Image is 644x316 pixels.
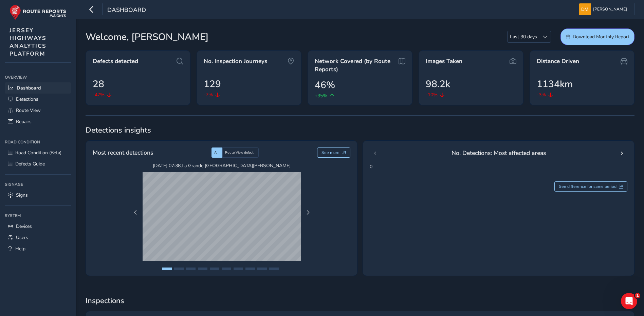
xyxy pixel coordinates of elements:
button: Page 5 [210,268,219,270]
span: -10% [426,91,438,98]
button: Page 4 [198,268,207,270]
a: Route View [5,105,71,116]
span: Last 30 days [508,31,539,42]
span: -3% [537,91,546,98]
img: diamond-layout [579,3,591,15]
span: +35% [315,92,327,99]
a: Road Condition (Beta) [5,147,71,158]
div: AI [211,147,222,158]
span: Dashboard [107,6,146,15]
button: Previous Page [131,208,140,217]
div: Overview [5,72,71,82]
button: See more [317,147,351,158]
a: Users [5,232,71,243]
iframe: Intercom live chat [621,293,637,309]
span: Signs [16,192,28,198]
button: See difference for same period [554,181,628,192]
span: Distance Driven [537,57,579,65]
button: Page 1 [162,268,172,270]
span: [DATE] 07:38 , La Grande [GEOGRAPHIC_DATA][PERSON_NAME] [143,162,301,169]
a: Signs [5,190,71,201]
button: Next Page [303,208,313,217]
span: No. Inspection Journeys [204,57,267,65]
a: Help [5,243,71,254]
span: Route View [16,107,41,114]
span: No. Detections: Most affected areas [452,149,546,157]
div: 0 [363,140,634,276]
a: Defects Guide [5,158,71,170]
button: Page 10 [269,268,279,270]
span: Devices [16,223,32,230]
span: Defects Guide [15,161,45,167]
span: Dashboard [17,85,41,91]
button: Page 9 [257,268,267,270]
span: Inspections [86,296,634,306]
span: Network Covered (by Route Reports) [315,57,396,73]
div: Signage [5,179,71,190]
span: Help [15,245,25,252]
span: See more [321,150,339,155]
span: Detections insights [86,125,634,135]
span: 1 [635,293,640,298]
span: 28 [93,77,104,91]
span: Detections [16,96,38,102]
button: Page 8 [245,268,255,270]
span: Road Condition (Beta) [15,150,61,156]
span: Defects detected [93,57,138,65]
button: Download Monthly Report [560,28,634,45]
div: Road Condition [5,137,71,147]
span: Route View defect [225,150,254,155]
span: Repairs [16,118,32,125]
img: rr logo [10,5,66,20]
a: Repairs [5,116,71,127]
span: Download Monthly Report [573,34,629,40]
div: Route View defect [222,147,259,158]
span: Images Taken [426,57,462,65]
span: See difference for same period [559,184,617,189]
a: Detections [5,94,71,105]
button: Page 3 [186,268,196,270]
span: 98.2k [426,77,450,91]
button: Page 6 [222,268,231,270]
span: AI [214,150,218,155]
span: Welcome, [PERSON_NAME] [86,30,208,44]
button: Page 2 [174,268,184,270]
a: Dashboard [5,82,71,94]
span: Most recent detections [93,148,153,157]
div: System [5,211,71,221]
span: 129 [204,77,221,91]
button: Page 7 [234,268,243,270]
span: -47% [93,91,105,98]
span: [PERSON_NAME] [593,3,627,15]
span: 1134km [537,77,573,91]
span: Users [16,234,28,241]
button: [PERSON_NAME] [579,3,629,15]
a: Devices [5,221,71,232]
span: JERSEY HIGHWAYS ANALYTICS PLATFORM [10,26,47,58]
span: -7% [204,91,213,98]
span: 46% [315,78,335,92]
